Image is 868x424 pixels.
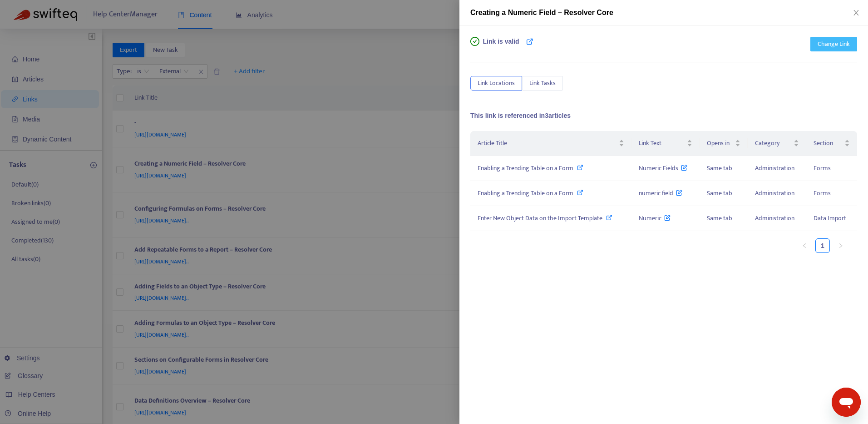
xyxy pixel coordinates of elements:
[755,163,794,173] span: Administration
[470,37,479,46] span: check-circle
[797,238,812,253] button: left
[631,131,700,156] th: Link Text
[797,238,812,253] li: Previous Page
[478,188,573,198] span: Enabling a Trending Table on a Form
[755,188,794,198] span: Administration
[522,76,563,91] button: Link Tasks
[639,213,671,223] span: Numeric
[470,131,631,156] th: Article Title
[470,112,571,119] span: This link is referenced in 3 articles
[814,188,831,198] span: Forms
[755,213,794,223] span: Administration
[470,76,522,91] button: Link Locations
[814,213,846,223] span: Data Import
[802,243,807,248] span: left
[707,163,732,173] span: Same tab
[806,131,857,156] th: Section
[707,138,733,148] span: Opens in
[470,9,613,16] span: Creating a Numeric Field – Resolver Core
[816,239,829,252] a: 1
[853,9,860,16] span: close
[832,388,861,417] iframe: Button to launch messaging window
[833,238,848,253] button: right
[639,163,688,173] span: Numeric Fields
[810,37,857,51] button: Change Link
[814,138,843,148] span: Section
[478,213,602,223] span: Enter New Object Data on the Import Template
[483,37,519,55] span: Link is valid
[755,138,791,148] span: Category
[478,138,617,148] span: Article Title
[707,213,732,223] span: Same tab
[748,131,806,156] th: Category
[700,131,748,156] th: Opens in
[833,238,848,253] li: Next Page
[478,163,573,173] span: Enabling a Trending Table on a Form
[818,39,850,49] span: Change Link
[838,243,843,248] span: right
[639,138,686,148] span: Link Text
[478,78,515,88] span: Link Locations
[850,9,863,17] button: Close
[814,163,831,173] span: Forms
[707,188,732,198] span: Same tab
[529,78,556,88] span: Link Tasks
[639,188,683,198] span: numeric field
